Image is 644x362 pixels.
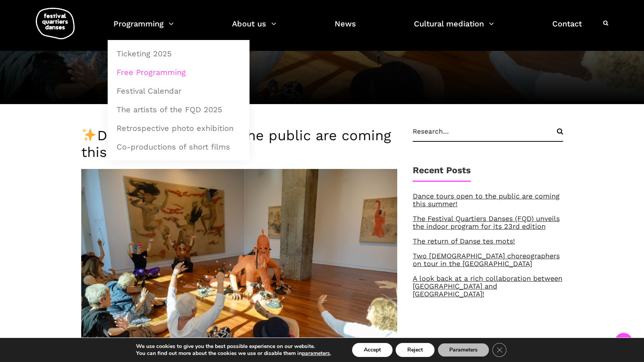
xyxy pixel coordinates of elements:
[232,17,276,40] a: About us
[112,119,245,137] a: Retrospective photo exhibition
[335,17,356,40] a: News
[552,17,582,40] a: Contact
[82,128,96,142] img: ✨
[112,101,245,118] a: The artists of the FQD 2025
[112,138,245,156] a: Co-productions of short films
[414,17,494,40] a: Cultural mediation
[36,8,75,39] img: logo-fqd-med
[136,350,302,357] font: You can find out more about the cookies we use or disable them in
[413,237,515,245] a: The return of Danse tes mots!
[438,343,489,357] button: Parameters
[136,343,331,350] p: We use cookies to give you the best possible experience on our website.
[413,214,560,230] a: The Festival Quartiers Danses (FQD) unveils the indoor program for its 23rd edition
[413,252,560,268] a: Two [DEMOGRAPHIC_DATA] choreographers on tour in the [GEOGRAPHIC_DATA]
[81,127,391,160] font: Dance tours open to the public are coming this summer!
[413,192,560,208] a: Dance tours open to the public are coming this summer!
[352,343,393,357] button: Accept
[113,17,174,40] a: Programming
[413,127,563,142] input: Research...
[492,343,506,357] button: Close GDPR Cookie Banner
[112,63,245,81] a: Free Programming
[396,343,435,357] button: Reject
[413,165,471,182] h1: Recent Posts
[413,274,562,298] a: A look back at a rich collaboration between [GEOGRAPHIC_DATA] and [GEOGRAPHIC_DATA]!
[112,45,245,63] a: Ticketing 2025
[302,350,330,357] button: parameters
[330,350,331,357] font: .
[112,82,245,100] a: Festival Calendar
